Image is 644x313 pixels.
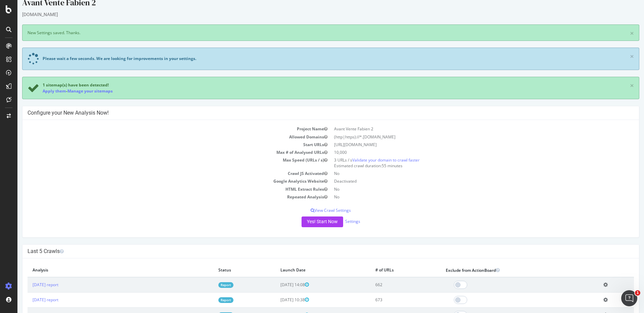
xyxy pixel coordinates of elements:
th: Analysis [10,263,196,277]
a: Report [201,297,216,303]
a: Report [201,282,216,288]
a: Apply them [25,88,49,94]
span: 1 [635,290,640,296]
td: (http|https)://*.[DOMAIN_NAME] [313,133,616,141]
th: Launch Date [258,263,353,277]
span: [DATE] 14:08 [263,282,291,288]
span: 1 sitemap(s) have been detected! [25,82,91,88]
td: 3 URLs / s Estimated crawl duration: [313,156,616,170]
td: No [313,185,616,193]
a: Manage your sitemaps [50,88,95,94]
td: No [313,193,616,201]
span: 55 minutes [364,163,385,169]
p: View Crawl Settings [10,207,616,213]
td: 662 [353,277,423,293]
td: Repeated Analysis [10,193,313,201]
h4: Configure your New Analysis Now! [10,110,616,116]
td: Google Analytics Website [10,177,313,185]
a: [DATE] report [15,282,41,288]
td: Start URLs [10,141,313,148]
h4: Last 5 Crawls [10,248,616,255]
a: × [612,82,616,89]
iframe: Intercom live chat [621,290,637,306]
td: HTML Extract Rules [10,185,313,193]
td: [URL][DOMAIN_NAME] [313,141,616,148]
td: Deactivated [313,177,616,185]
th: # of URLs [353,263,423,277]
div: New Settings saved. Thanks. [5,24,622,41]
td: Crawl JS Activated [10,170,313,177]
td: 673 [353,292,423,307]
a: × [612,30,616,37]
div: [DOMAIN_NAME] [5,11,622,18]
td: Avant Vente Fabien 2 [313,125,616,133]
th: Status [196,263,258,277]
a: [DATE] report [15,297,41,303]
a: × [612,53,616,60]
td: Max # of Analysed URLs [10,148,313,156]
a: Settings [328,218,343,224]
th: Exclude from ActionBoard [423,263,581,277]
a: Validate your domain to crawl faster [335,157,402,163]
td: Max Speed (URLs / s) [10,156,313,170]
td: 10,000 [313,148,616,156]
div: Please wait a few seconds. We are looking for improvements in your settings. [25,56,179,61]
td: Project Name [10,125,313,133]
td: Allowed Domains [10,133,313,141]
span: [DATE] 10:38 [263,297,291,303]
div: - [25,88,95,94]
button: Yes! Start Now [284,216,326,227]
td: No [313,170,616,177]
